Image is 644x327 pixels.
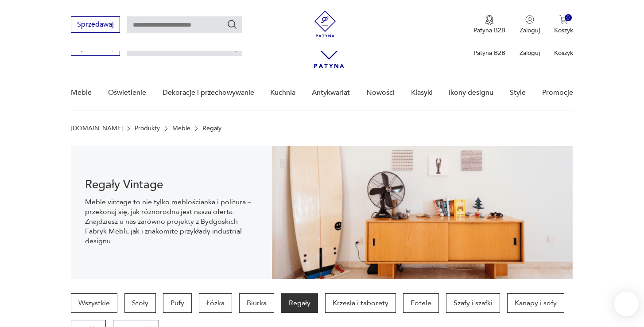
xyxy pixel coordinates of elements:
a: Antykwariat [312,76,350,110]
button: Patyna B2B [473,15,505,35]
button: Szukaj [227,19,237,30]
a: Nowości [366,76,395,110]
h1: Regały Vintage [85,179,258,190]
img: Ikona koszyka [559,15,568,24]
a: Ikony designu [449,76,493,110]
a: Style [510,76,526,110]
button: Sprzedawaj [71,16,120,33]
a: Promocje [542,76,573,110]
iframe: Smartsupp widget button [614,292,639,316]
p: Koszyk [554,26,573,35]
a: Pufy [163,293,192,313]
a: Kuchnia [270,76,295,110]
div: 0 [565,14,572,22]
button: 0Koszyk [554,15,573,35]
a: Biurka [239,293,274,313]
img: Ikona medalu [485,15,494,25]
a: Produkty [135,125,160,132]
p: Patyna B2B [473,49,505,57]
p: Patyna B2B [473,26,505,35]
a: Szafy i szafki [446,293,500,313]
img: dff48e7735fce9207bfd6a1aaa639af4.png [272,146,573,279]
a: Stoły [124,293,156,313]
a: Sprzedawaj [71,45,120,51]
p: Zaloguj [520,26,540,35]
a: Fotele [403,293,439,313]
a: Klasyki [411,76,433,110]
p: Regały [202,125,221,132]
p: Koszyk [554,49,573,57]
a: Dekoracje i przechowywanie [163,76,254,110]
a: Oświetlenie [108,76,146,110]
a: Sprzedawaj [71,22,120,28]
button: Zaloguj [520,15,540,35]
a: Meble [172,125,190,132]
img: Patyna - sklep z meblami i dekoracjami vintage [312,11,338,37]
a: Łóżka [199,293,232,313]
img: Ikonka użytkownika [525,15,534,24]
a: Regały [281,293,318,313]
p: Meble vintage to nie tylko meblościanka i politura – przekonaj się, jak różnorodna jest nasza ofe... [85,197,258,246]
a: [DOMAIN_NAME] [71,125,123,132]
a: Krzesła i taborety [325,293,396,313]
a: Ikona medaluPatyna B2B [473,15,505,35]
p: Zaloguj [520,49,540,57]
a: Wszystkie [71,293,117,313]
a: Kanapy i sofy [507,293,564,313]
a: Meble [71,76,92,110]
